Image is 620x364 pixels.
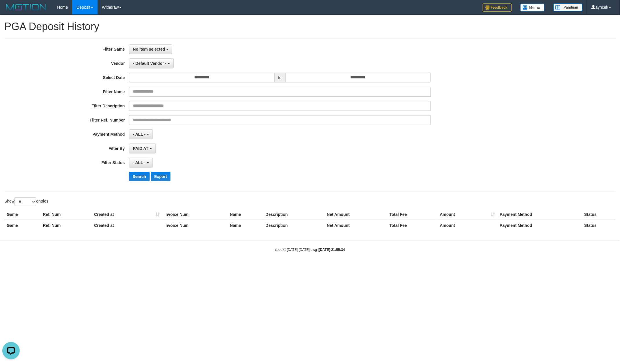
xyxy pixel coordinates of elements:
button: - Default Vendor - [129,58,174,68]
th: Invoice Num [162,220,228,231]
span: PAID AT [133,146,148,151]
span: to [274,73,285,82]
th: Created at [92,209,162,220]
th: Description [263,220,324,231]
span: No item selected [133,47,165,52]
th: Name [228,220,263,231]
button: No item selected [129,44,172,54]
th: Payment Method [498,220,582,231]
button: PAID AT [129,144,155,153]
button: Export [151,172,170,181]
th: Payment Method [498,209,582,220]
button: - ALL - [129,158,153,168]
button: - ALL - [129,129,153,139]
th: Name [228,209,263,220]
th: Amount [438,209,498,220]
th: Ref. Num [41,209,92,220]
th: Description [263,209,324,220]
img: Button%20Memo.svg [520,3,545,12]
label: Show entries [4,197,48,206]
th: Status [582,220,616,231]
img: Feedback.jpg [483,3,512,12]
th: Total Fee [387,220,438,231]
th: Status [582,209,616,220]
img: panduan.png [553,3,582,11]
button: Search [129,172,150,181]
strong: [DATE] 21:55:34 [319,248,345,252]
th: Created at [92,220,162,231]
th: Game [4,209,41,220]
th: Ref. Num [41,220,92,231]
small: code © [DATE]-[DATE] dwg | [275,248,345,252]
th: Net Amount [324,220,387,231]
span: - ALL - [133,160,146,165]
select: Showentries [14,197,36,206]
th: Invoice Num [162,209,228,220]
h1: PGA Deposit History [4,21,616,32]
th: Net Amount [324,209,387,220]
th: Game [4,220,41,231]
span: - ALL - [133,132,146,137]
button: Open LiveChat chat widget [2,2,20,20]
img: MOTION_logo.png [4,3,48,12]
th: Amount [438,220,498,231]
th: Total Fee [387,209,438,220]
span: - Default Vendor - [133,61,166,66]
